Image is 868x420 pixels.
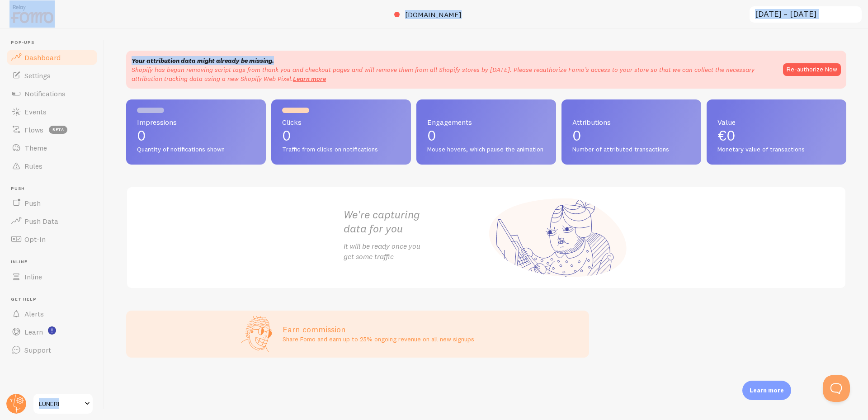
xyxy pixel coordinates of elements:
svg: <p>Watch New Feature Tutorials!</p> [48,326,56,335]
img: fomo-relay-logo-orange.svg [9,2,55,25]
span: Alerts [24,309,44,318]
span: Support [24,345,51,354]
strong: Your attribution data might already be missing. [132,57,274,65]
a: LUNERI [33,393,94,415]
a: Theme [5,139,99,157]
span: Mouse hovers, which pause the animation [427,146,545,154]
a: Inline [5,268,99,286]
span: Opt-In [24,235,46,244]
p: 0 [427,128,545,143]
span: Attributions [572,118,690,126]
h2: We're capturing data for you [344,208,486,236]
div: Learn more [742,381,791,400]
p: 0 [137,128,255,143]
span: Push [11,186,99,192]
span: Number of attributed transactions [572,146,690,154]
a: Learn [5,323,99,341]
p: Shopify has begun removing script tags from thank you and checkout pages and will remove them fro... [132,65,774,83]
span: €0 [717,127,736,144]
span: Quantity of notifications shown [137,146,255,154]
span: Pop-ups [11,40,99,46]
p: 0 [572,128,690,143]
span: Learn [24,327,43,336]
span: Inline [11,259,99,265]
span: Push [24,198,41,208]
span: Settings [24,71,51,80]
span: beta [49,126,67,134]
iframe: Help Scout Beacon - Open [823,375,850,402]
span: Notifications [24,89,66,98]
h3: Earn commission [283,324,474,335]
span: Dashboard [24,53,61,62]
a: Learn more [293,75,326,83]
span: Flows [24,125,43,134]
a: Push [5,194,99,212]
span: Impressions [137,118,255,126]
a: Dashboard [5,48,99,66]
span: Theme [24,143,47,152]
p: It will be ready once you get some traffic [344,241,486,262]
a: Opt-In [5,230,99,248]
span: Rules [24,161,42,170]
p: Learn more [750,386,784,395]
span: Value [717,118,835,126]
a: Push Data [5,212,99,230]
a: Rules [5,157,99,175]
a: Alerts [5,305,99,323]
span: LUNERI [39,398,82,409]
a: Events [5,103,99,121]
span: Engagements [427,118,545,126]
a: Notifications [5,85,99,103]
span: Clicks [282,118,400,126]
p: 0 [282,128,400,143]
p: Share Fomo and earn up to 25% ongoing revenue on all new signups [283,335,474,344]
span: Events [24,107,47,116]
span: Monetary value of transactions [717,146,835,154]
a: Settings [5,66,99,85]
span: Push Data [24,217,58,226]
span: Get Help [11,297,99,302]
span: Traffic from clicks on notifications [282,146,400,154]
a: Flows beta [5,121,99,139]
button: Re-authorize Now [783,63,841,76]
span: Inline [24,272,42,281]
a: Support [5,341,99,359]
